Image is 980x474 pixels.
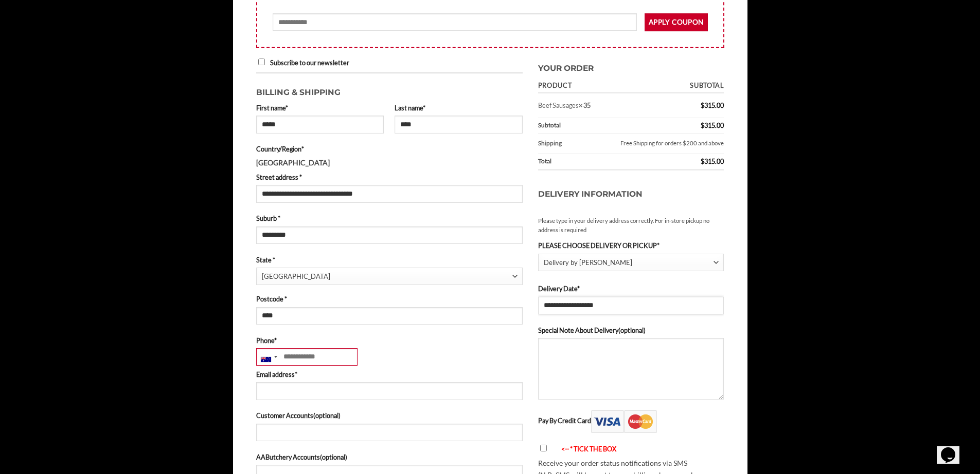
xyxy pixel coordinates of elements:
strong: × 35 [579,101,591,109]
span: New South Wales [262,268,512,285]
span: Delivery by Abu Ahmad Butchery [538,254,724,272]
span: (optional) [618,326,646,334]
bdi: 315.00 [701,121,724,129]
label: First name [256,103,384,113]
span: $ [701,157,704,165]
th: Subtotal [650,79,724,93]
strong: [GEOGRAPHIC_DATA] [256,158,330,167]
label: Delivery Date [538,283,724,294]
font: <-- * TICK THE BOX [561,445,616,453]
label: PLEASE CHOOSE DELIVERY OR PICKUP [538,240,724,251]
img: arrow-blink.gif [552,446,561,453]
label: Customer Accounts [256,410,523,421]
h3: Billing & Shipping [256,81,523,99]
small: Please type in your delivery address correctly. For in-store pickup no address is required [538,216,724,235]
span: (optional) [320,453,347,461]
span: State [256,268,523,285]
span: (optional) [313,411,341,420]
label: Pay By Credit Card [538,416,657,425]
span: Subscribe to our newsletter [270,59,349,67]
button: Apply coupon [645,13,708,31]
label: AAButchery Accounts [256,452,523,462]
bdi: 315.00 [701,101,724,109]
span: $ [701,121,704,129]
label: State [256,255,523,265]
label: Street address [256,172,523,182]
label: Phone [256,335,523,346]
iframe: chat widget [937,433,970,464]
label: Last name [395,103,523,113]
th: Shipping [538,134,575,154]
h3: Delivery Information [538,178,724,211]
h3: Your order [538,57,724,75]
label: Suburb [256,213,523,223]
label: Postcode [256,294,523,304]
label: Email address [256,369,523,380]
label: Country/Region [256,144,523,154]
bdi: 315.00 [701,157,724,165]
th: Product [538,79,650,93]
span: Delivery by Abu Ahmad Butchery [544,254,714,271]
th: Total [538,154,650,170]
th: Subtotal [538,118,650,134]
label: Free Shipping for orders $200 and above [579,137,724,150]
input: <-- * TICK THE BOX [540,445,547,451]
img: Pay By Credit Card [591,410,657,433]
span: $ [701,101,704,109]
input: Subscribe to our newsletter [258,59,265,65]
td: Beef Sausages [538,93,650,118]
div: Australia: +61 [257,349,280,365]
label: Special Note About Delivery [538,325,724,335]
